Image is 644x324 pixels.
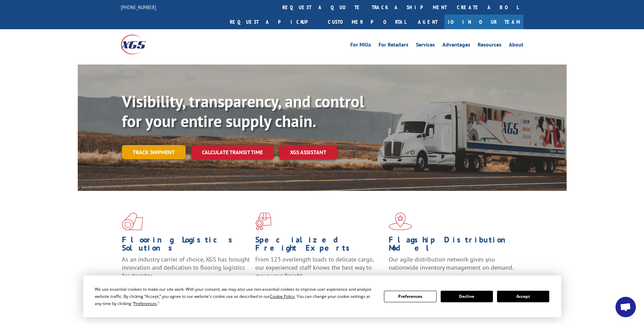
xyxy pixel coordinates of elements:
h1: Flooring Logistics Solutions [122,236,250,255]
h1: Flagship Distribution Model [389,236,517,255]
b: Visibility, transparency, and control for your entire supply chain. [122,91,364,131]
a: About [509,42,523,50]
a: Customer Portal [323,15,411,29]
img: xgs-icon-flagship-distribution-model-red [389,213,412,230]
a: Calculate transit time [191,145,274,160]
img: xgs-icon-total-supply-chain-intelligence-red [122,213,143,230]
span: As an industry carrier of choice, XGS has brought innovation and dedication to flooring logistics... [122,255,250,280]
button: Preferences [384,291,436,302]
a: Request a pickup [225,15,323,29]
a: For Retailers [379,42,408,50]
span: Preferences [134,301,157,306]
a: For Mills [350,42,371,50]
div: Cookie Consent Prompt [83,275,561,317]
span: Cookie Policy [270,293,295,299]
a: Agent [411,15,444,29]
a: [PHONE_NUMBER] [121,4,156,11]
img: xgs-icon-focused-on-flooring-red [255,213,271,230]
a: Advantages [442,42,470,50]
h1: Specialized Freight Experts [255,236,384,255]
div: Open chat [615,297,636,317]
a: Resources [478,42,501,50]
p: From 123 overlength loads to delicate cargo, our experienced staff knows the best way to move you... [255,255,384,286]
a: Services [416,42,435,50]
span: Our agile distribution network gives you nationwide inventory management on demand. [389,255,514,271]
a: Track shipment [122,145,186,159]
div: We use essential cookies to make our site work. With your consent, we may also use non-essential ... [95,286,376,307]
a: Join Our Team [444,15,523,29]
button: Accept [497,291,549,302]
a: XGS ASSISTANT [279,145,337,160]
button: Decline [441,291,493,302]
